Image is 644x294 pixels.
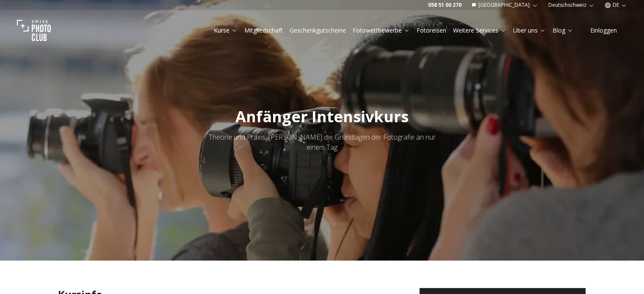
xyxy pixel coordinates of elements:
[17,14,51,47] img: Swiss photo club
[235,106,409,127] span: Anfänger Intensivkurs
[580,25,627,36] button: Einloggen
[413,25,450,36] button: Fotoreisen
[353,26,410,35] a: Fotowettbewerbe
[244,26,283,35] a: Mitgliedschaft
[241,25,286,36] button: Mitgliedschaft
[209,132,436,152] span: Theorie und Praxis: [PERSON_NAME] die Grundlagen der Fotografie an nur einem Tag
[513,26,546,35] a: Über uns
[453,26,506,35] a: Weitere Services
[286,25,349,36] button: Geschenkgutscheine
[510,25,549,36] button: Über uns
[349,25,413,36] button: Fotowettbewerbe
[549,25,577,36] button: Blog
[417,26,446,35] a: Fotoreisen
[553,26,573,35] a: Blog
[214,26,238,35] a: Kurse
[290,26,346,35] a: Geschenkgutscheine
[428,2,462,8] a: 058 51 00 270
[450,25,510,36] button: Weitere Services
[210,25,241,36] button: Kurse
